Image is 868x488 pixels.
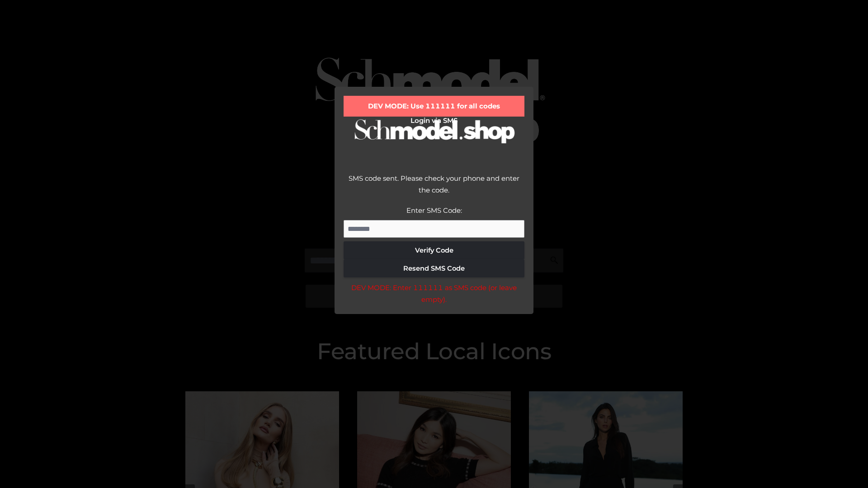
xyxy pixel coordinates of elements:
[344,282,524,305] div: DEV MODE: Enter 111111 as SMS code (or leave empty).
[344,173,524,205] div: SMS code sent. Please check your phone and enter the code.
[344,259,524,277] button: Resend SMS Code
[406,206,462,215] label: Enter SMS Code:
[344,96,524,117] div: DEV MODE: Use 111111 for all codes
[344,117,524,125] h2: Login via SMS
[344,241,524,259] button: Verify Code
